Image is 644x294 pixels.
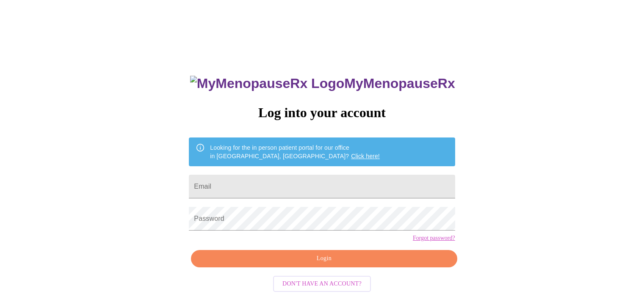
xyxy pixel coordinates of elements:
a: Don't have an account? [271,279,373,286]
a: Forgot password? [413,235,455,242]
img: MyMenopauseRx Logo [190,76,344,91]
h3: MyMenopauseRx [190,76,455,91]
a: Click here! [351,153,380,159]
span: Don't have an account? [282,279,362,289]
div: Looking for the in person patient portal for our office in [GEOGRAPHIC_DATA], [GEOGRAPHIC_DATA]? [210,140,380,164]
h3: Log into your account [189,105,455,121]
button: Login [191,250,457,267]
button: Don't have an account? [273,276,371,292]
span: Login [201,253,447,264]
